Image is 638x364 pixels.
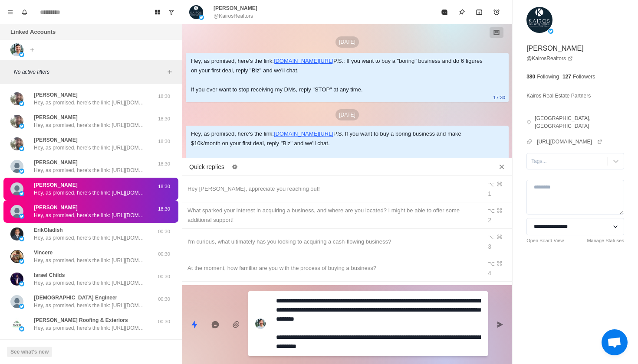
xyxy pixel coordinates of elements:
[436,3,453,21] button: Mark as read
[34,204,78,211] p: [PERSON_NAME]
[34,159,78,166] p: [PERSON_NAME]
[526,91,591,101] p: Kairos Real Estate Partners
[10,137,23,150] img: picture
[191,56,490,94] div: Hey, as promised, here's the link: P.S.: If you want to buy a "boring" business and do 6 figures ...
[34,91,78,99] p: [PERSON_NAME]
[164,67,175,77] button: Add filters
[207,316,224,333] button: Reply with AI
[34,99,147,107] p: Hey, as promised, here's the link: [URL][DOMAIN_NAME] P.S.: If you want to buy a "boring" busines...
[153,183,175,190] p: 18:30
[19,169,24,174] img: picture
[488,3,505,21] button: Add reminder
[34,234,147,242] p: Hey, as promised, here's the link: [URL][DOMAIN_NAME] P.S.: If you want to buy a "boring" busines...
[187,206,477,225] div: What sparked your interest in acquiring a business, and where are you located? I might be able to...
[34,316,128,324] p: [PERSON_NAME] Roofing & Exteriors
[488,179,507,198] div: ⌥ ⌘ 1
[548,29,553,34] img: picture
[526,237,564,244] a: Open Board View
[34,324,147,332] p: Hey, as promised, here's the link: [URL][DOMAIN_NAME] P.S.: If you want to buy a "boring" busines...
[19,191,24,196] img: picture
[187,263,477,273] div: At the moment, how familiar are you with the process of buying a business?
[186,316,203,333] button: Quick replies
[470,3,488,21] button: Archive
[34,257,147,264] p: Hey, as promised, here's the link: [URL][DOMAIN_NAME] P.S.: If you want to buy a "boring" busines...
[453,3,470,21] button: Pin
[34,294,117,302] p: [DEMOGRAPHIC_DATA] Engineer
[19,304,24,309] img: picture
[153,296,175,303] p: 00:30
[587,237,624,244] a: Manage Statuses
[19,123,24,129] img: picture
[189,5,203,19] img: picture
[34,211,147,219] p: Hey, as promised, here's the link: [URL][DOMAIN_NAME] P.S.: If you want to buy a "boring" busines...
[493,93,506,102] p: 17:30
[151,5,164,19] button: Board View
[535,114,624,130] p: [GEOGRAPHIC_DATA], [GEOGRAPHIC_DATA]
[214,12,253,20] p: @KairosRealtors
[153,318,175,325] p: 00:30
[214,4,257,12] p: [PERSON_NAME]
[19,214,24,219] img: picture
[488,232,507,251] div: ⌥ ⌘ 3
[187,237,477,247] div: I'm curious, what ultimately has you looking to acquiring a cash-flowing business?
[10,115,23,128] img: picture
[34,249,53,257] p: Vincere
[526,43,584,54] p: [PERSON_NAME]
[153,160,175,168] p: 18:30
[573,73,595,81] p: Followers
[10,160,23,173] img: picture
[274,130,333,137] a: [DOMAIN_NAME][URL]
[255,318,266,329] img: picture
[10,227,23,240] img: picture
[10,250,23,263] img: picture
[34,181,78,189] p: [PERSON_NAME]
[526,55,573,62] a: @KairosRealtors
[153,138,175,145] p: 18:30
[34,144,147,152] p: Hey, as promised, here's the link: [URL][DOMAIN_NAME] P.S.: If you want to buy a "boring" busines...
[19,52,24,57] img: picture
[153,115,175,123] p: 18:30
[10,205,23,218] img: picture
[34,114,78,121] p: [PERSON_NAME]
[488,259,507,278] div: ⌥ ⌘ 4
[7,347,52,357] button: See what's new
[19,101,24,106] img: picture
[34,271,65,279] p: Israel Childs
[34,121,147,129] p: Hey, as promised, here's the link: [URL][DOMAIN_NAME] P.S.: If you want to buy a "boring" busines...
[335,109,359,120] p: [DATE]
[199,15,204,20] img: picture
[10,318,23,331] img: picture
[10,28,56,36] p: Linked Accounts
[191,129,490,167] div: Hey, as promised, here's the link: P.S. If you want to buy a boring business and make $10k/month ...
[562,73,571,81] p: 127
[34,189,147,197] p: Hey, as promised, here's the link: [URL][DOMAIN_NAME] P.S.: If you want to buy a "boring" busines...
[228,160,242,174] button: Edit quick replies
[10,273,23,286] img: picture
[10,295,23,308] img: picture
[34,166,147,174] p: Hey, as promised, here's the link: [URL][DOMAIN_NAME] P.S.: If you want to buy a "boring" busines...
[27,45,37,55] button: Add account
[274,58,333,64] a: [DOMAIN_NAME][URL]
[34,279,147,287] p: Hey, as promised, here's the link: [URL][DOMAIN_NAME] P.S.: If you want to buy a "boring" busines...
[153,228,175,235] p: 00:30
[3,5,17,19] button: Menu
[10,43,23,56] img: picture
[34,136,78,144] p: [PERSON_NAME]
[537,138,602,146] a: [URL][DOMAIN_NAME]
[488,206,507,225] div: ⌥ ⌘ 2
[491,316,509,333] button: Send message
[153,205,175,213] p: 18:30
[153,250,175,258] p: 00:30
[19,236,24,241] img: picture
[19,259,24,264] img: picture
[164,5,178,19] button: Show unread conversations
[34,226,63,234] p: ErikGladish
[227,316,245,333] button: Add media
[19,281,24,286] img: picture
[187,184,477,194] div: Hey [PERSON_NAME], appreciate you reaching out!
[17,5,31,19] button: Notifications
[10,92,23,105] img: picture
[10,182,23,195] img: picture
[526,7,552,33] img: picture
[537,73,559,81] p: Following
